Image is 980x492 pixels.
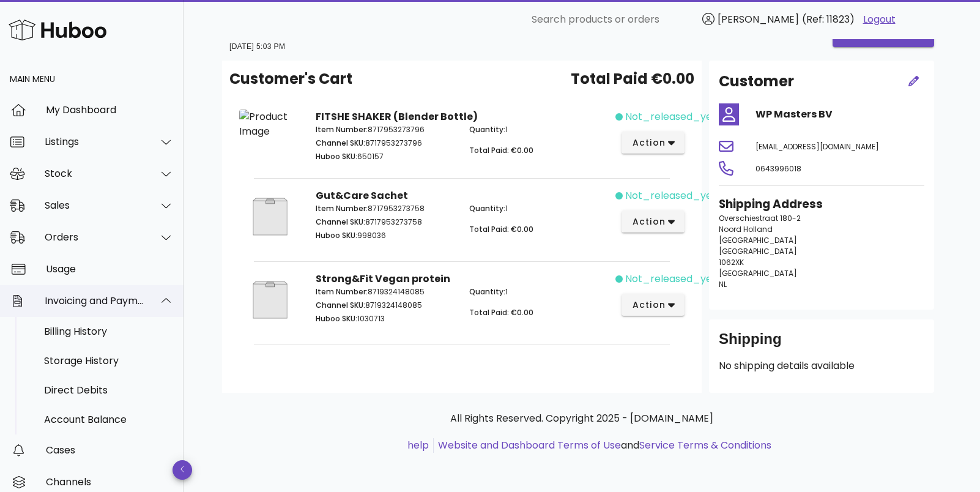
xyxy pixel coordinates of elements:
button: action [622,132,685,154]
strong: Gut&Care Sachet [316,188,408,203]
div: Billing History [44,326,174,337]
span: (Ref: 11823) [802,12,855,26]
a: Logout [863,12,896,27]
span: [GEOGRAPHIC_DATA] [719,246,797,256]
strong: FITSHE SHAKER (Blender Bottle) [316,110,478,124]
span: Channel SKU: [316,138,365,148]
p: 1 [469,124,608,135]
span: action [631,299,666,311]
div: Sales [45,199,144,211]
p: 1 [469,203,608,214]
div: Account Balance [44,414,174,425]
div: Stock [45,168,144,179]
p: 8719324148085 [316,286,455,297]
span: Total Paid €0.00 [571,68,694,90]
div: Orders [45,231,144,243]
span: not_released_yet [625,272,716,286]
p: 8717953273758 [316,203,455,214]
div: Direct Debits [44,384,174,396]
p: 8717953273796 [316,124,455,135]
span: not_released_yet [625,188,716,203]
span: Quantity: [469,203,505,214]
div: Invoicing and Payments [45,295,144,307]
span: [GEOGRAPHIC_DATA] [719,235,797,245]
span: Quantity: [469,124,505,135]
p: 8717953273758 [316,217,455,228]
img: Huboo Logo [9,17,106,43]
div: My Dashboard [46,104,174,116]
p: No shipping details available [719,359,924,373]
span: Quantity: [469,286,505,297]
div: Channels [46,476,174,488]
li: and [434,438,771,453]
p: 8719324148085 [316,300,455,311]
span: Channel SKU: [316,217,365,227]
p: 1030713 [316,313,455,324]
small: [DATE] 5:03 PM [229,42,285,51]
span: [GEOGRAPHIC_DATA] [719,268,797,278]
span: Customer's Cart [229,68,352,90]
p: 650157 [316,151,455,162]
span: 0643996018 [755,163,801,174]
img: Product Image [239,188,301,245]
span: 1062XK [719,257,744,267]
span: Total Paid: €0.00 [469,224,533,234]
a: Service Terms & Conditions [639,438,771,452]
img: Product Image [239,272,301,328]
h4: WP Masters BV [755,107,924,122]
div: Storage History [44,355,174,367]
img: Product Image [239,110,301,139]
span: action [631,215,666,228]
span: Item Number: [316,286,368,297]
span: not_released_yet [625,110,716,124]
div: Shipping [719,329,924,359]
h2: Customer [719,70,794,92]
span: Item Number: [316,124,368,135]
span: Channel SKU: [316,300,365,310]
span: Total Paid: €0.00 [469,145,533,155]
span: action [631,136,666,149]
span: Huboo SKU: [316,151,357,162]
span: [PERSON_NAME] [718,12,799,26]
span: Item Number: [316,203,368,214]
span: NL [719,279,727,289]
span: Overschiestraat 180-2 [719,213,801,223]
div: Cases [46,444,174,456]
div: Usage [46,263,174,275]
span: Total Paid: €0.00 [469,307,533,318]
p: 998036 [316,230,455,241]
span: [EMAIL_ADDRESS][DOMAIN_NAME] [755,141,879,152]
button: action [622,211,685,233]
div: Listings [45,136,144,147]
span: Huboo SKU: [316,230,357,240]
button: action [622,294,685,316]
a: help [407,438,429,452]
a: Website and Dashboard Terms of Use [438,438,621,452]
p: 8717953273796 [316,138,455,149]
span: Noord Holland [719,224,773,234]
p: All Rights Reserved. Copyright 2025 - [DOMAIN_NAME] [232,411,932,426]
p: 1 [469,286,608,297]
span: Huboo SKU: [316,313,357,324]
h3: Shipping Address [719,196,924,213]
strong: Strong&Fit Vegan protein [316,272,450,286]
